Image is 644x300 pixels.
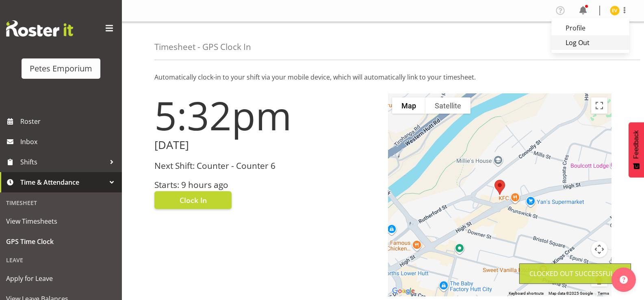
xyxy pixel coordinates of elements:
[591,97,607,114] button: Toggle fullscreen view
[154,139,378,151] h2: [DATE]
[529,269,621,278] div: Clocked out Successfully
[549,291,593,296] span: Map data ©2025 Google
[154,93,378,137] h1: 5:32pm
[30,63,92,75] div: Petes Emporium
[180,195,207,205] span: Clock In
[2,231,120,252] a: GPS Time Clock
[6,235,116,248] span: GPS Time Clock
[2,211,120,231] a: View Timesheets
[154,191,232,209] button: Clock In
[392,97,425,114] button: Show street map
[154,161,378,171] h3: Next Shift: Counter - Counter 6
[509,291,544,296] button: Keyboard shortcuts
[551,35,629,50] a: Log Out
[2,252,120,268] div: Leave
[20,136,118,148] span: Inbox
[390,286,417,296] img: Google
[598,291,609,296] a: Terms (opens in new tab)
[6,20,73,37] img: Rosterit website logo
[629,122,644,177] button: Feedback - Show survey
[610,6,620,15] img: eva-vailini10223.jpg
[390,286,417,296] a: Open this area in Google Maps (opens a new window)
[633,130,640,159] span: Feedback
[551,21,629,35] a: Profile
[154,72,611,82] p: Automatically clock-in to your shift via your mobile device, which will automatically link to you...
[20,156,106,168] span: Shifts
[6,215,116,227] span: View Timesheets
[2,194,120,211] div: Timesheet
[2,268,120,289] a: Apply for Leave
[6,272,116,285] span: Apply for Leave
[154,42,251,52] h4: Timesheet - GPS Clock In
[20,115,118,127] span: Roster
[425,97,471,114] button: Show satellite imagery
[591,241,607,257] button: Map camera controls
[20,176,106,188] span: Time & Attendance
[154,180,378,190] h3: Starts: 9 hours ago
[620,276,628,284] img: help-xxl-2.png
